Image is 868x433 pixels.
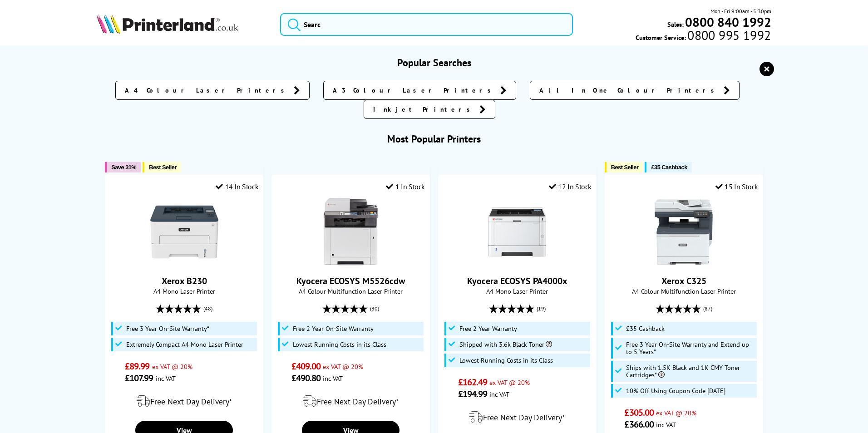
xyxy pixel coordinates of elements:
[443,404,592,430] div: modal_delivery
[626,364,754,379] span: Ships with 1.5K Black and 1K CMY Toner Cartridges*
[651,164,687,171] span: £35 Cashback
[296,275,405,287] a: Kyocera ECOSYS M5526cdw
[111,164,136,171] span: Save 31%
[537,300,546,317] span: (19)
[624,418,654,430] span: £366.00
[626,341,754,355] span: Free 3 Year On-Site Warranty and Extend up to 5 Years*
[685,14,771,30] b: 0800 840 1992
[530,81,740,100] a: All In One Colour Printers
[293,341,386,348] span: Lowest Running Costs in its Class
[626,387,725,394] span: 10% Off Using Coupon Code [DATE]
[317,259,385,268] a: Kyocera ECOSYS M5526cdw
[483,198,551,266] img: Kyocera ECOSYS PA4000x
[150,198,218,266] img: Xerox B230
[667,20,684,29] span: Sales:
[483,259,551,268] a: Kyocera ECOSYS PA4000x
[162,275,207,287] a: Xerox B230
[110,389,258,414] div: modal_delivery
[97,14,238,34] img: Printerland Logo
[276,287,425,295] span: A4 Colour Multifunction Laser Printer
[684,18,771,26] a: 0800 840 1992
[105,162,141,172] button: Save 31%
[686,31,771,39] span: 0800 995 1992
[280,13,573,36] input: Searc
[125,372,153,384] span: £107.99
[656,408,696,417] span: ex VAT @ 20%
[539,86,719,95] span: All In One Colour Printers
[443,287,592,295] span: A4 Mono Laser Printer
[293,325,374,332] span: Free 2 Year On-Site Warranty
[373,105,475,114] span: Inkjet Printers
[125,360,150,372] span: £89.99
[323,362,363,371] span: ex VAT @ 20%
[152,362,192,371] span: ex VAT @ 20%
[110,287,258,295] span: A4 Mono Laser Printer
[650,259,718,268] a: Xerox C325
[149,164,177,171] span: Best Seller
[549,182,592,191] div: 12 In Stock
[386,182,425,191] div: 1 In Stock
[150,259,218,268] a: Xerox B230
[203,300,212,317] span: (48)
[317,198,385,266] img: Kyocera ECOSYS M5526cdw
[624,407,654,418] span: £305.00
[125,86,289,95] span: A4 Colour Laser Printers
[656,420,676,429] span: inc VAT
[715,182,758,191] div: 15 In Stock
[459,341,552,348] span: Shipped with 3.6k Black Toner
[156,374,176,383] span: inc VAT
[605,162,643,172] button: Best Seller
[636,31,771,42] span: Customer Service:
[126,325,209,332] span: Free 3 Year On-Site Warranty*
[458,376,488,388] span: £162.49
[626,325,665,332] span: £35 Cashback
[97,14,269,35] a: Printerland Logo
[703,300,712,317] span: (87)
[467,275,567,287] a: Kyocera ECOSYS PA4000x
[276,389,425,414] div: modal_delivery
[333,86,496,95] span: A3 Colour Laser Printers
[645,162,691,172] button: £35 Cashback
[661,275,706,287] a: Xerox C325
[710,7,771,15] span: Mon - Fri 9:00am - 5:30pm
[97,56,771,69] h3: Popular Searches
[611,164,639,171] span: Best Seller
[370,300,379,317] span: (80)
[291,372,321,384] span: £490.80
[143,162,181,172] button: Best Seller
[489,378,530,387] span: ex VAT @ 20%
[459,325,517,332] span: Free 2 Year Warranty
[323,374,343,383] span: inc VAT
[216,182,258,191] div: 14 In Stock
[115,81,310,100] a: A4 Colour Laser Printers
[323,81,516,100] a: A3 Colour Laser Printers
[364,100,495,119] a: Inkjet Printers
[458,388,488,400] span: £194.99
[459,357,553,364] span: Lowest Running Costs in its Class
[291,360,321,372] span: £409.00
[126,341,243,348] span: Extremely Compact A4 Mono Laser Printer
[650,198,718,266] img: Xerox C325
[489,390,509,399] span: inc VAT
[97,133,771,145] h3: Most Popular Printers
[610,287,758,295] span: A4 Colour Multifunction Laser Printer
